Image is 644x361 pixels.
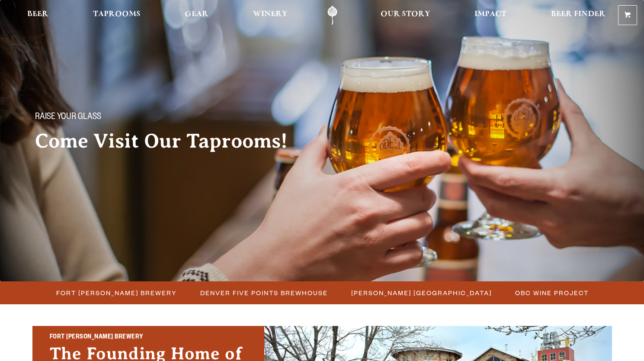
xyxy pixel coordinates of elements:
[375,6,436,25] a: Our Story
[253,11,288,18] span: Winery
[381,11,430,18] span: Our Story
[35,130,305,152] h2: Come Visit Our Taprooms!
[545,6,611,25] a: Beer Finder
[50,332,247,343] h2: Fort [PERSON_NAME] Brewery
[474,11,506,18] span: Impact
[346,287,496,299] a: [PERSON_NAME] [GEOGRAPHIC_DATA]
[27,11,48,18] span: Beer
[247,6,293,25] a: Winery
[515,287,589,299] span: OBC Wine Project
[93,11,141,18] span: Taprooms
[316,6,349,25] a: Odell Home
[185,11,208,18] span: Gear
[22,6,54,25] a: Beer
[351,287,492,299] span: [PERSON_NAME] [GEOGRAPHIC_DATA]
[200,287,328,299] span: Denver Five Points Brewhouse
[469,6,512,25] a: Impact
[551,11,606,18] span: Beer Finder
[56,287,177,299] span: Fort [PERSON_NAME] Brewery
[35,112,101,123] span: Raise your glass
[179,6,214,25] a: Gear
[51,287,181,299] a: Fort [PERSON_NAME] Brewery
[195,287,332,299] a: Denver Five Points Brewhouse
[510,287,593,299] a: OBC Wine Project
[87,6,146,25] a: Taprooms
